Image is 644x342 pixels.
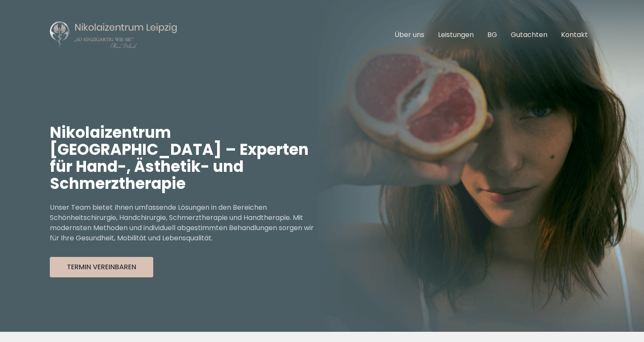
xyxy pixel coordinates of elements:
[395,30,424,40] a: Über uns
[511,30,547,40] a: Gutachten
[561,30,588,40] a: Kontakt
[50,257,153,277] button: Termin Vereinbaren
[50,20,177,49] img: Nikolaizentrum Leipzig Logo
[487,30,497,40] a: BG
[50,202,322,243] p: Unser Team bietet Ihnen umfassende Lösungen in den Bereichen Schönheitschirurgie, Handchirurgie, ...
[438,30,474,40] a: Leistungen
[50,124,322,192] h1: Nikolaizentrum [GEOGRAPHIC_DATA] – Experten für Hand-, Ästhetik- und Schmerztherapie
